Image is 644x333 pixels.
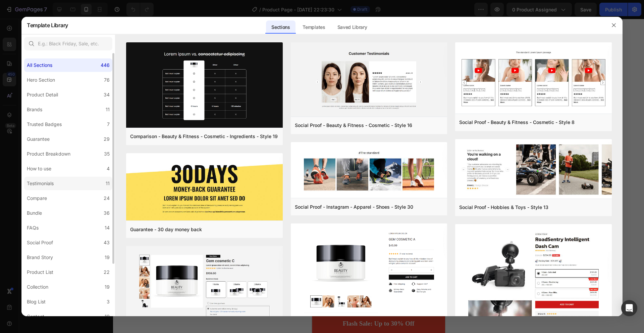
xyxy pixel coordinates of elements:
div: Sections [266,20,295,34]
div: 76 [104,76,110,84]
img: sp16.png [291,42,447,118]
div: Blog List [27,298,46,306]
div: Compare [27,194,47,202]
h2: Template Library [27,16,68,34]
img: c19.png [126,42,283,129]
div: 19 [105,253,110,261]
div: 29 [104,135,110,143]
div: 10 [105,313,110,321]
div: Collection [27,283,48,291]
div: Open Intercom Messenger [621,300,637,316]
button: Dot [68,49,72,53]
div: Product Breakdown [27,150,70,158]
div: Contact [27,313,44,321]
button: Carousel Next Arrow [113,19,132,38]
div: 34 [104,91,110,99]
img: sp30.png [291,142,447,200]
input: E.g.: Black Friday, Sale, etc. [24,37,112,50]
div: Saved Library [332,20,373,34]
div: FAQs [27,224,39,232]
div: Guarantee - 30 day money back [130,225,202,234]
div: Drop element here [53,205,89,211]
button: Dot [61,49,65,53]
div: 7 [107,120,110,128]
div: All Sections [27,61,52,69]
button: Dot [82,49,86,53]
button: Dot [48,49,52,53]
button: Dot [75,49,79,53]
div: Social Proof - Beauty & Fitness - Cosmetic - Style 8 [459,118,575,126]
div: 43 [104,239,110,247]
img: g30.png [126,153,283,222]
img: sp13.png [455,139,612,200]
div: 22 [104,268,110,276]
button: Dot [55,49,59,53]
img: sp8.png [455,42,612,115]
div: Brands [27,106,42,114]
div: Templates [297,20,330,34]
div: 36 [104,209,110,217]
div: Testimonials [27,179,54,188]
div: Social Proof [27,239,53,247]
button: Carousel Back Arrow [1,19,20,38]
div: 11 [106,179,110,188]
div: Social Proof - Hobbies & Toys - Style 13 [459,203,548,211]
div: Trusted Badges [27,120,62,128]
div: Product Detail [27,91,58,99]
div: 24 [104,194,110,202]
div: 3 [107,298,110,306]
div: Guarantee [27,135,50,143]
div: 4 [107,165,110,173]
div: Hero Section [27,76,55,84]
div: 35 [104,150,110,158]
div: Brand Story [27,253,53,261]
div: 19 [105,283,110,291]
div: Comparison - Beauty & Fitness - Cosmetic - Ingredients - Style 19 [130,132,278,140]
div: Social Proof - Beauty & Fitness - Cosmetic - Style 16 [295,121,412,129]
div: 11 [106,106,110,114]
div: Bundle [27,209,42,217]
div: 446 [101,61,110,69]
div: Social Proof - Instagram - Apparel - Shoes - Style 30 [295,203,413,211]
div: How to use [27,165,51,173]
p: Flash Sale: Up to 30% Off [31,300,103,310]
div: Product List [27,268,53,276]
div: Drop element here [53,158,89,164]
div: 14 [105,224,110,232]
div: Drop element here [53,247,89,252]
